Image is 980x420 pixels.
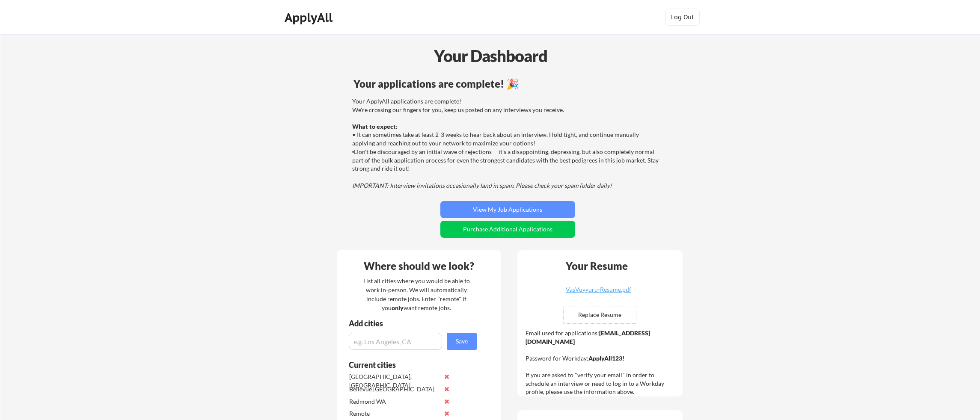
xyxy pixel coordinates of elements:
div: Your Resume [555,261,639,271]
div: Your applications are complete! 🎉 [353,79,662,89]
font: • [352,149,354,155]
strong: What to expect: [352,123,398,130]
div: [GEOGRAPHIC_DATA], [GEOGRAPHIC_DATA] [349,373,440,389]
em: IMPORTANT: Interview invitations occasionally land in spam. Please check your spam folder daily! [352,182,612,189]
div: Bellevue [GEOGRAPHIC_DATA] [349,385,440,393]
button: Purchase Additional Applications [440,221,575,238]
a: VasVuyyuru-Resume.pdf [548,287,650,300]
div: Redmond WA [349,397,440,406]
div: Where should we look? [339,261,499,271]
div: List all cities where you would be able to work in-person. We will automatically include remote j... [358,276,475,312]
button: Save [447,333,477,350]
strong: ApplyAll123! [588,355,624,362]
strong: only [392,304,404,311]
div: VasVuyyuru-Resume.pdf [548,287,650,293]
input: e.g. Los Angeles, CA [349,333,442,350]
div: Add cities [349,319,479,327]
div: Current cities [349,361,467,369]
button: View My Job Applications [440,201,575,218]
div: Remote [349,409,440,418]
div: ApplyAll [285,10,335,25]
div: Your Dashboard [1,44,980,68]
strong: [EMAIL_ADDRESS][DOMAIN_NAME] [526,329,650,345]
button: Log Out [665,9,700,26]
div: Email used for applications: Password for Workday: If you are asked to "verify your email" in ord... [526,329,677,396]
div: Your ApplyAll applications are complete! We're crossing our fingers for you, keep us posted on an... [352,97,661,189]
